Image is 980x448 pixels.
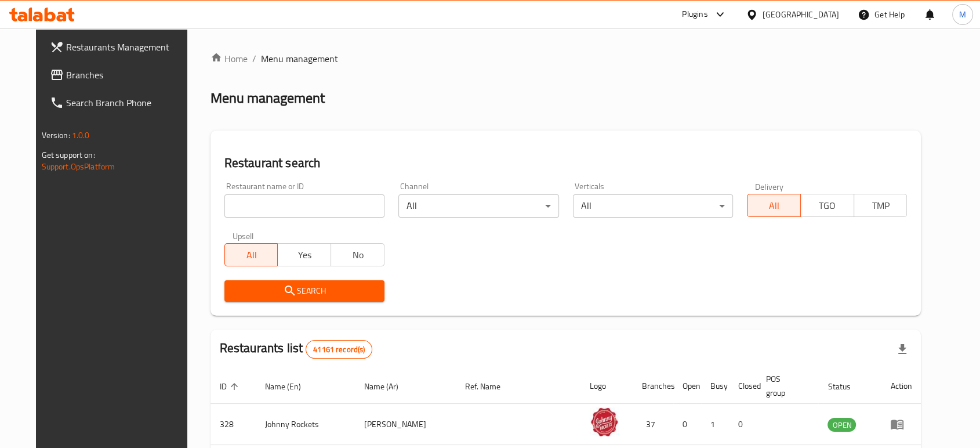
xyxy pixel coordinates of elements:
[747,194,801,217] button: All
[827,418,856,432] div: OPEN
[42,128,70,143] span: Version:
[888,335,916,363] div: Export file
[364,380,413,393] span: Name (Ar)
[859,197,903,214] span: TMP
[881,368,921,404] th: Action
[729,368,757,404] th: Closed
[256,404,355,445] td: Johnny Rockets
[306,340,372,359] div: Total records count
[306,344,372,355] span: 41161 record(s)
[234,284,375,298] span: Search
[265,380,316,393] span: Name (En)
[633,368,673,404] th: Branches
[573,194,733,218] div: All
[233,232,254,240] label: Upsell
[224,280,384,302] button: Search
[41,33,199,61] a: Restaurants Management
[261,52,338,66] span: Menu management
[890,417,912,431] div: Menu
[210,404,256,445] td: 328
[465,380,516,393] span: Ref. Name
[210,52,921,66] nav: breadcrumb
[682,8,707,21] div: Plugins
[277,243,331,266] button: Yes
[72,128,90,143] span: 1.0.0
[701,368,729,404] th: Busy
[673,368,701,404] th: Open
[41,61,199,89] a: Branches
[355,404,456,445] td: [PERSON_NAME]
[827,418,856,432] span: OPEN
[224,154,908,172] h2: Restaurant search
[210,89,325,107] h2: Menu management
[959,8,966,21] span: M
[580,368,633,404] th: Logo
[854,194,908,217] button: TMP
[42,159,115,174] a: Support.OpsPlatform
[66,40,190,54] span: Restaurants Management
[220,380,242,393] span: ID
[331,243,384,266] button: No
[66,96,190,110] span: Search Branch Phone
[230,247,274,263] span: All
[210,52,248,66] a: Home
[763,8,839,21] div: [GEOGRAPHIC_DATA]
[41,89,199,117] a: Search Branch Phone
[752,197,796,214] span: All
[224,194,384,218] input: Search for restaurant name or ID..
[701,404,729,445] td: 1
[827,380,865,393] span: Status
[800,194,854,217] button: TGO
[673,404,701,445] td: 0
[729,404,757,445] td: 0
[252,52,256,66] li: /
[224,243,278,266] button: All
[633,404,673,445] td: 37
[42,147,95,162] span: Get support on:
[805,197,850,214] span: TGO
[766,372,805,400] span: POS group
[220,339,373,359] h2: Restaurants list
[336,247,380,263] span: No
[755,182,784,190] label: Delivery
[398,194,558,218] div: All
[590,407,619,436] img: Johnny Rockets
[66,68,190,82] span: Branches
[282,247,326,263] span: Yes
